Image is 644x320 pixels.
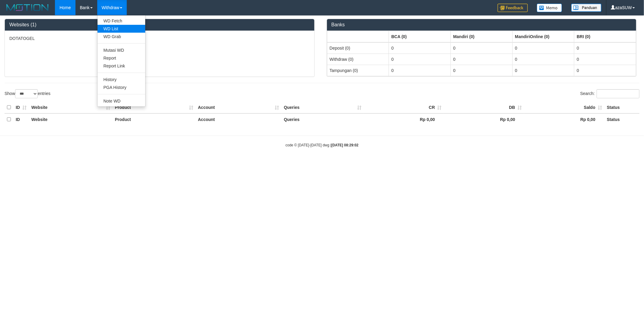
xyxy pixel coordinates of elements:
img: Feedback.jpg [498,4,528,12]
a: PGA History [98,83,145,91]
a: Note WD [98,97,145,105]
th: Website [29,113,113,125]
th: Rp 0,00 [364,113,444,125]
th: Saldo [524,102,604,113]
th: Website [29,102,113,113]
td: 0 [450,42,512,54]
td: 0 [389,54,451,65]
img: MOTION_logo.png [5,3,50,12]
td: 0 [512,42,574,54]
th: Account [196,102,281,113]
th: Rp 0,00 [444,113,524,125]
td: 0 [574,65,636,76]
th: DB [444,102,524,113]
th: ID [13,102,29,113]
th: Group: activate to sort column ascending [327,31,389,42]
th: Group: activate to sort column ascending [512,31,574,42]
td: Tampungan (0) [327,65,389,76]
a: Mutasi WD [98,46,145,54]
label: Show entries [5,89,50,98]
strong: [DATE] 08:29:02 [331,143,358,147]
th: Account [196,113,281,125]
th: Product [113,102,196,113]
a: History [98,76,145,83]
td: 0 [512,65,574,76]
th: Status [604,113,639,125]
th: Queries [281,102,364,113]
img: panduan.png [571,4,601,12]
th: Product [113,113,196,125]
a: WD Fetch [98,17,145,25]
td: 0 [389,65,451,76]
a: Report Link [98,62,145,70]
th: ID [13,113,29,125]
a: WD List [98,25,145,33]
td: 0 [574,54,636,65]
th: CR [364,102,444,113]
td: 0 [450,65,512,76]
select: Showentries [15,89,38,98]
p: DOTATOGEL [9,35,310,41]
td: Withdraw (0) [327,54,389,65]
a: Report [98,54,145,62]
th: Queries [281,113,364,125]
input: Search: [597,89,639,98]
th: Group: activate to sort column ascending [389,31,451,42]
td: 0 [512,54,574,65]
img: Button%20Memo.svg [537,4,562,12]
th: Status [604,102,639,113]
a: WD Grab [98,33,145,41]
td: 0 [389,42,451,54]
td: 0 [450,54,512,65]
td: Deposit (0) [327,42,389,54]
label: Search: [580,89,639,98]
h3: Websites (1) [9,22,310,28]
h3: Banks [332,22,632,28]
td: 0 [574,42,636,54]
th: Rp 0,00 [524,113,604,125]
small: code © [DATE]-[DATE] dwg | [286,143,359,147]
th: Group: activate to sort column ascending [450,31,512,42]
th: Group: activate to sort column ascending [574,31,636,42]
